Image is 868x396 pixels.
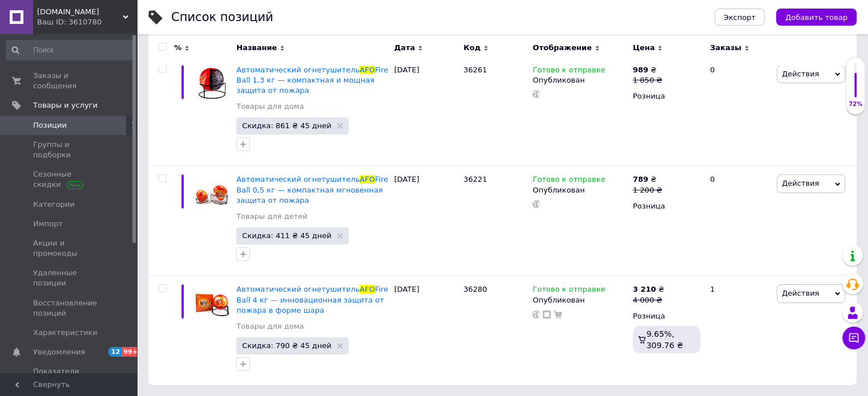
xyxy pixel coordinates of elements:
[714,9,765,26] button: Экспорт
[33,268,106,288] span: Удаленные позиции
[236,285,360,293] span: Автоматический огнетушитель
[532,175,605,187] span: Готово к отправке
[194,174,231,211] img: Автоматический огнетушитель AFO Fire Ball 0,5 кг — компактная мгновенная защита от пожара
[236,285,388,314] span: Fire Ball 4 кг — инновационная защита от пожара в форме шара
[37,17,137,27] div: Ваш ID: 3610780
[785,13,847,22] span: Добавить товар
[33,347,85,357] span: Уведомления
[724,13,756,22] span: Экспорт
[174,43,181,53] span: %
[37,7,123,17] span: Provoda.in.ua
[236,66,388,95] a: Автоматический огнетушительAFOFire Ball 1,3 кг — компактная и мощная защита от пожара
[532,185,627,195] div: Опубликован
[236,321,304,332] a: Товары для дома
[633,201,700,211] div: Розница
[463,285,487,293] span: 36280
[33,238,106,259] span: Акции и промокоды
[532,295,627,305] div: Опубликован
[532,43,591,53] span: Отображение
[33,100,98,111] span: Товары и услуги
[703,56,774,166] div: 0
[242,232,331,239] span: Скидка: 411 ₴ 45 дней
[782,179,819,187] span: Действия
[532,66,605,77] span: Готово к отправке
[633,75,662,85] div: 1 850 ₴
[236,211,307,222] a: Товары для детей
[360,66,375,74] span: AFO
[633,295,664,305] div: 4 000 ₴
[633,185,662,195] div: 1 200 ₴
[532,285,605,297] span: Готово к отправке
[171,11,273,23] div: Список позиций
[33,169,106,190] span: Сезонные скидки
[633,91,700,101] div: Розница
[633,285,656,293] b: 3 210
[236,175,388,204] span: Fire Ball 0,5 кг — компактная мгновенная защита от пожара
[194,284,231,321] img: Автоматический огнетушитель AFO Fire Ball 4 кг — инновационная защита от пожара в форме шара
[633,174,662,185] div: ₴
[633,43,655,53] span: Цена
[782,70,819,78] span: Действия
[463,66,487,74] span: 36261
[633,284,664,295] div: ₴
[703,166,774,276] div: 0
[846,100,865,108] div: 72%
[236,175,388,204] a: Автоматический огнетушительAFOFire Ball 0,5 кг — компактная мгновенная защита от пожара
[647,329,683,350] span: 9.65%, 309.76 ₴
[33,328,98,338] span: Характеристики
[33,219,63,229] span: Импорт
[703,276,774,385] div: 1
[391,56,461,166] div: [DATE]
[776,9,857,26] button: Добавить товар
[842,326,865,349] button: Чат с покупателем
[33,71,106,91] span: Заказы и сообщения
[391,166,461,276] div: [DATE]
[108,347,122,357] span: 12
[394,43,415,53] span: Дата
[633,311,700,321] div: Розница
[194,65,231,101] img: Автоматический огнетушитель AFO Fire Ball 1,3 кг — компактная и мощная защита от пожара
[633,66,648,74] b: 989
[633,65,662,75] div: ₴
[33,140,106,160] span: Группы и подборки
[33,366,106,387] span: Показатели работы компании
[532,75,627,85] div: Опубликован
[360,175,375,183] span: AFO
[242,342,331,349] span: Скидка: 790 ₴ 45 дней
[33,298,106,319] span: Восстановление позиций
[122,347,140,357] span: 99+
[236,175,360,183] span: Автоматический огнетушитель
[463,175,487,183] span: 36221
[236,101,304,112] a: Товары для дома
[633,175,648,183] b: 789
[463,43,481,53] span: Код
[360,285,375,293] span: AFO
[236,66,360,74] span: Автоматический огнетушитель
[710,43,741,53] span: Заказы
[33,199,75,210] span: Категории
[236,43,277,53] span: Название
[33,120,67,130] span: Позиции
[391,276,461,385] div: [DATE]
[242,122,331,129] span: Скидка: 861 ₴ 45 дней
[236,285,388,314] a: Автоматический огнетушительAFOFire Ball 4 кг — инновационная защита от пожара в форме шара
[236,66,388,95] span: Fire Ball 1,3 кг — компактная и мощная защита от пожара
[782,289,819,297] span: Действия
[6,40,135,60] input: Поиск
